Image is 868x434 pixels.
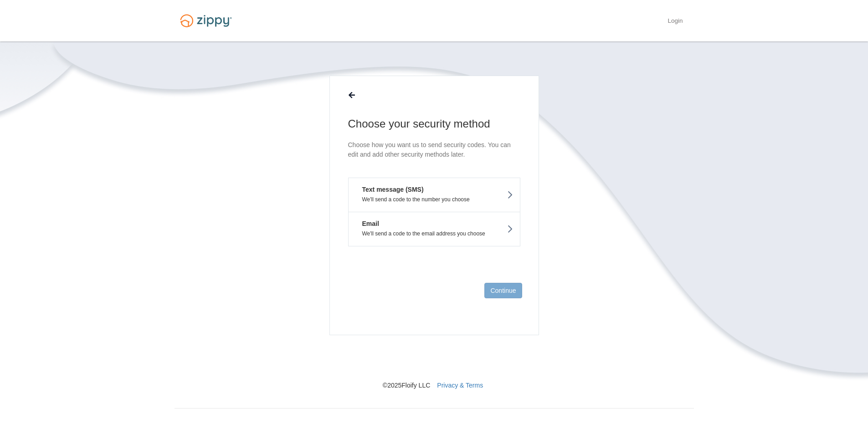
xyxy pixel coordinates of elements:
h1: Choose your security method [348,117,520,131]
nav: © 2025 Floify LLC [175,335,694,390]
em: Email [355,219,379,228]
a: Login [668,17,683,26]
button: EmailWe'll send a code to the email address you choose [348,212,520,246]
button: Continue [484,283,522,298]
button: Text message (SMS)We'll send a code to the number you choose [348,178,520,212]
a: Privacy & Terms [437,382,483,389]
em: Text message (SMS) [355,185,424,194]
p: We'll send a code to the email address you choose [355,230,513,237]
p: Choose how you want us to send security codes. You can edit and add other security methods later. [348,140,520,159]
img: Logo [175,10,237,31]
p: We'll send a code to the number you choose [355,196,513,203]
